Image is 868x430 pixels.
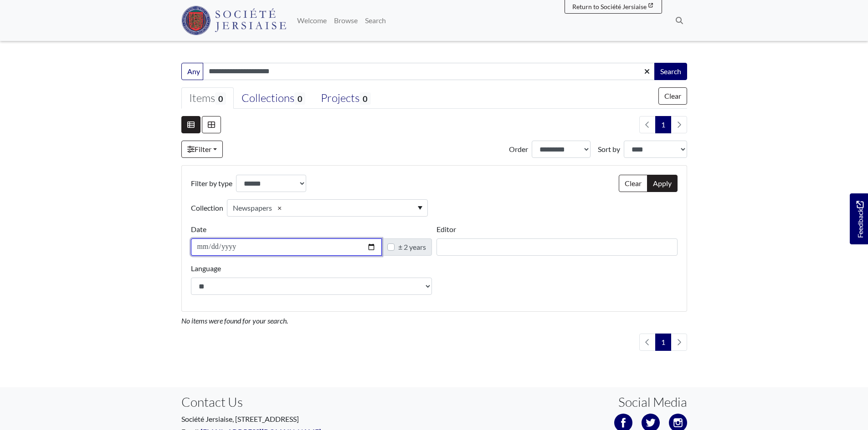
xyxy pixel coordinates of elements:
[854,201,865,238] span: Feedback
[598,144,620,155] label: Sort by
[233,202,272,213] div: Newspapers
[572,3,647,10] span: Return to Société Jersiaise
[181,63,203,80] button: Any
[189,91,226,105] div: Items
[241,91,305,105] div: Collections
[181,4,287,37] a: Société Jersiaise logo
[181,395,427,410] h3: Contact Us
[191,224,206,235] label: Date
[293,11,330,30] a: Welcome
[203,63,655,80] input: Enter one or more search terms...
[215,92,226,105] span: 0
[658,87,687,105] button: Clear
[361,11,390,30] a: Search
[639,334,656,351] li: Previous page
[509,144,528,155] label: Order
[294,92,305,105] span: 0
[330,11,361,30] a: Browse
[181,6,287,35] img: Société Jersiaise
[191,263,221,274] label: Language
[639,116,656,133] li: Previous page
[191,175,232,192] label: Filter by type
[655,116,671,133] span: Goto page 1
[181,141,223,158] a: Filter
[654,63,687,80] button: Search
[181,414,427,425] p: Société Jersiaise, [STREET_ADDRESS]
[437,224,456,235] label: Editor
[619,175,647,192] button: Clear
[636,116,687,133] nav: pagination
[618,395,687,410] h3: Social Media
[850,193,868,244] a: Would you like to provide feedback?
[636,334,687,351] nav: pagination
[181,316,288,325] em: No items were found for your search.
[360,92,370,105] span: 0
[647,175,678,192] button: Apply
[321,91,370,105] div: Projects
[191,199,223,217] label: Collection
[274,202,285,213] a: ×
[655,334,671,351] span: Goto page 1
[398,242,426,253] label: ± 2 years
